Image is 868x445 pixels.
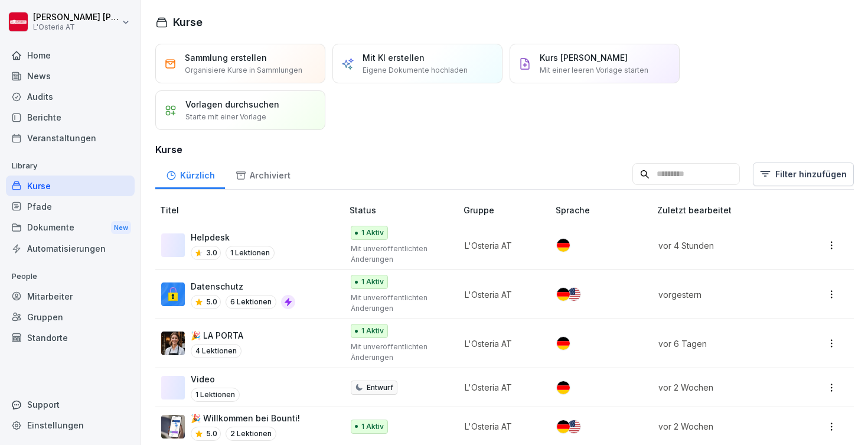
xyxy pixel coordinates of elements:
[540,65,648,76] p: Mit einer leeren Vorlage starten
[6,176,135,196] a: Kurse
[657,204,803,216] p: Zuletzt bearbeitet
[465,239,537,252] p: L'Osteria AT
[206,297,217,307] p: 5.0
[540,51,628,64] p: Kurs [PERSON_NAME]
[557,381,570,394] img: de.svg
[6,107,135,128] a: Berichte
[753,163,854,186] button: Filter hinzufügen
[191,344,242,358] p: 4 Lektionen
[6,217,135,239] a: DokumenteNew
[363,65,468,76] p: Eigene Dokumente hochladen
[161,282,185,306] img: gp1n7epbxsf9lzaihqn479zn.png
[557,288,570,301] img: de.svg
[191,373,240,385] p: Video
[226,246,275,260] p: 1 Lektionen
[6,196,135,217] a: Pfade
[361,277,384,287] p: 1 Aktiv
[6,66,135,86] a: News
[161,415,185,438] img: b4eu0mai1tdt6ksd7nlke1so.png
[111,221,131,235] div: New
[658,337,789,350] p: vor 6 Tagen
[173,14,203,30] h1: Kurse
[160,204,345,216] p: Titel
[465,381,537,394] p: L'Osteria AT
[206,248,217,258] p: 3.0
[155,159,225,189] a: Kürzlich
[567,420,580,433] img: us.svg
[556,204,652,216] p: Sprache
[6,86,135,107] a: Audits
[6,128,135,148] a: Veranstaltungen
[557,239,570,252] img: de.svg
[351,342,445,363] p: Mit unveröffentlichten Änderungen
[350,204,459,216] p: Status
[206,428,217,439] p: 5.0
[33,12,119,22] p: [PERSON_NAME] [PERSON_NAME]
[155,142,854,157] h3: Kurse
[225,159,301,189] a: Archiviert
[351,293,445,314] p: Mit unveröffentlichten Änderungen
[226,295,276,309] p: 6 Lektionen
[33,23,119,31] p: L'Osteria AT
[6,286,135,307] a: Mitarbeiter
[6,45,135,66] a: Home
[567,288,580,301] img: us.svg
[658,288,789,301] p: vorgestern
[191,412,300,424] p: 🎉 Willkommen bei Bounti!
[185,65,302,76] p: Organisiere Kurse in Sammlungen
[367,382,393,393] p: Entwurf
[185,51,267,64] p: Sammlung erstellen
[6,157,135,176] p: Library
[191,231,275,243] p: Helpdesk
[6,307,135,327] a: Gruppen
[658,420,789,433] p: vor 2 Wochen
[351,243,445,265] p: Mit unveröffentlichten Änderungen
[6,238,135,259] a: Automatisierungen
[464,204,551,216] p: Gruppe
[185,98,279,111] p: Vorlagen durchsuchen
[6,217,135,239] div: Dokumente
[161,332,185,355] img: gildg6d9tgvhimvy0yxdwxtc.png
[363,51,425,64] p: Mit KI erstellen
[361,326,384,336] p: 1 Aktiv
[658,381,789,394] p: vor 2 Wochen
[557,420,570,433] img: de.svg
[658,239,789,252] p: vor 4 Stunden
[465,337,537,350] p: L'Osteria AT
[191,388,240,402] p: 1 Lektionen
[6,394,135,415] div: Support
[191,280,295,293] p: Datenschutz
[191,329,243,342] p: 🎉 LA PORTA
[6,327,135,348] a: Standorte
[6,267,135,286] p: People
[557,337,570,350] img: de.svg
[465,288,537,301] p: L'Osteria AT
[6,415,135,436] a: Einstellungen
[185,112,266,122] p: Starte mit einer Vorlage
[361,421,384,432] p: 1 Aktiv
[465,420,537,433] p: L'Osteria AT
[226,427,276,441] p: 2 Lektionen
[361,228,384,238] p: 1 Aktiv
